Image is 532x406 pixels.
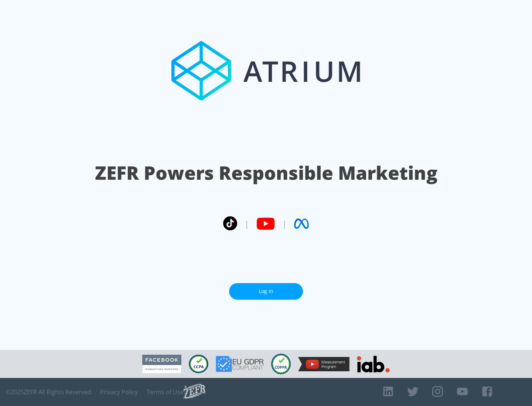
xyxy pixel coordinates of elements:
a: Privacy Policy [100,388,138,396]
img: COPPA Compliant [271,354,291,374]
a: Log In [229,283,303,300]
span: | [245,218,249,229]
img: YouTube Measurement Program [298,357,349,371]
img: CCPA Compliant [189,355,208,373]
span: | [282,218,287,229]
img: Facebook Marketing Partner [142,355,181,374]
a: Terms of Use [147,388,184,396]
span: © 2025 ZEFR All Rights Reserved [6,388,91,396]
img: GDPR Compliant [216,356,264,372]
h1: ZEFR Powers Responsible Marketing [95,160,437,186]
img: IAB [357,356,390,372]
